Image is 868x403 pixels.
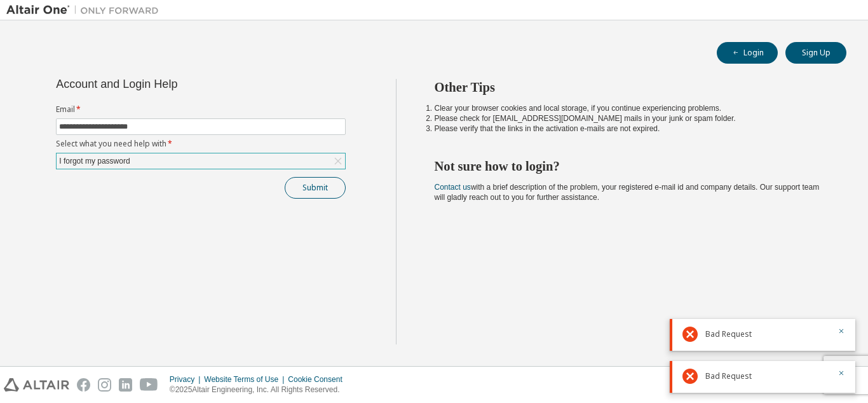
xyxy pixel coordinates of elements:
[285,177,346,199] button: Submit
[705,329,752,339] span: Bad Request
[4,378,69,392] img: altair_logo.svg
[140,378,158,392] img: youtube.svg
[6,4,165,17] img: Altair One
[288,374,349,385] div: Cookie Consent
[435,79,824,95] h2: Other Tips
[119,378,132,392] img: linkedin.svg
[435,158,824,174] h2: Not sure how to login?
[717,42,778,64] button: Login
[56,79,288,89] div: Account and Login Help
[56,104,346,115] label: Email
[77,378,90,392] img: facebook.svg
[170,374,204,385] div: Privacy
[56,139,346,149] label: Select what you need help with
[57,153,345,169] div: I forgot my password
[435,113,824,124] li: Please check for [EMAIL_ADDRESS][DOMAIN_NAME] mails in your junk or spam folder.
[435,183,820,202] span: with a brief description of the problem, your registered e-mail id and company details. Our suppo...
[98,378,111,392] img: instagram.svg
[57,154,132,168] div: I forgot my password
[204,374,288,385] div: Website Terms of Use
[785,42,846,64] button: Sign Up
[705,371,752,381] span: Bad Request
[435,183,471,192] a: Contact us
[435,124,824,134] li: Please verify that the links in the activation e-mails are not expired.
[170,385,350,395] p: © 2025 Altair Engineering, Inc. All Rights Reserved.
[435,103,824,113] li: Clear your browser cookies and local storage, if you continue experiencing problems.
